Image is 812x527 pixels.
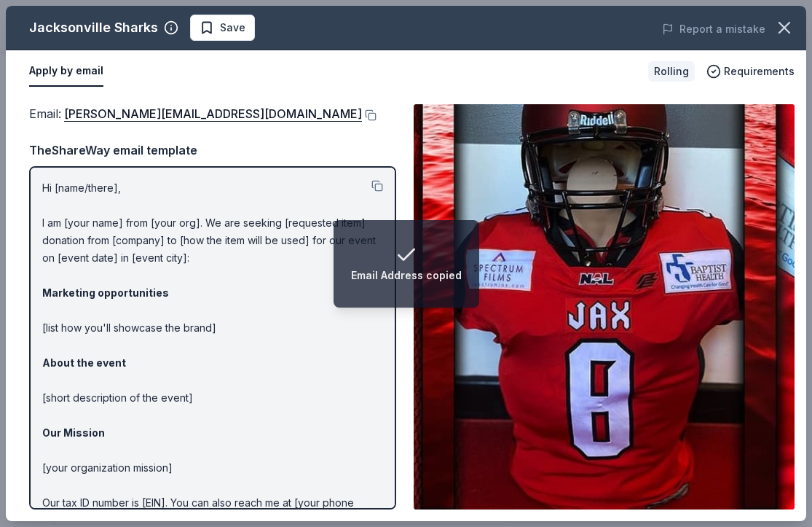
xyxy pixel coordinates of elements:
[29,106,362,121] span: Email :
[220,19,245,36] span: Save
[42,426,105,439] strong: Our Mission
[706,63,795,80] button: Requirements
[662,20,765,38] button: Report a mistake
[648,61,695,82] div: Rolling
[190,15,255,41] button: Save
[29,56,103,87] button: Apply by email
[351,267,462,284] div: Email Address copied
[42,356,126,369] strong: About the event
[64,104,362,123] a: [PERSON_NAME][EMAIL_ADDRESS][DOMAIN_NAME]
[29,16,158,39] div: Jacksonville Sharks
[42,286,169,299] strong: Marketing opportunities
[29,141,396,160] div: TheShareWay email template
[724,63,795,80] span: Requirements
[414,104,795,510] img: Image for Jacksonville Sharks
